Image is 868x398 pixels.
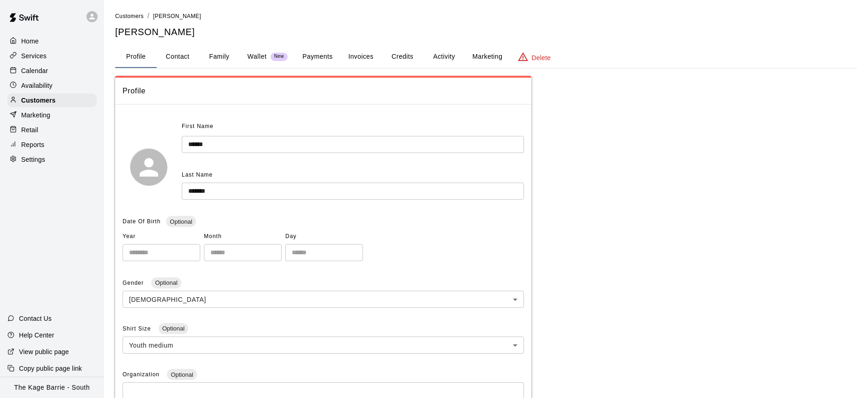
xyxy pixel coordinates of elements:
li: / [148,11,149,21]
a: Customers [115,12,144,19]
div: [DEMOGRAPHIC_DATA] [123,291,524,308]
p: Availability [21,81,53,90]
span: Date Of Birth [123,218,160,225]
button: Family [198,46,240,68]
span: Customers [115,13,144,19]
button: Profile [115,46,157,68]
p: View public page [19,347,69,356]
a: Availability [7,79,97,92]
button: Marketing [465,46,510,68]
span: Organization [123,371,161,378]
div: Youth medium [123,337,524,354]
span: Last Name [182,171,213,178]
span: Optional [151,279,181,286]
p: Customers [21,96,55,105]
span: Gender [123,280,146,286]
p: Help Center [19,331,54,340]
p: Copy public page link [19,364,82,373]
span: Optional [167,371,197,378]
span: Profile [123,85,524,97]
a: Home [7,34,97,48]
span: First Name [182,119,214,134]
p: Retail [21,125,38,135]
p: Home [21,37,39,46]
a: Retail [7,123,97,137]
p: Wallet [247,52,267,61]
p: The Kage Barrie - South [14,383,90,392]
span: Optional [166,218,196,225]
a: Services [7,49,97,63]
button: Contact [157,46,198,68]
p: Reports [21,140,44,149]
a: Calendar [7,64,97,78]
button: Payments [295,46,340,68]
span: Day [285,229,363,244]
button: Invoices [340,46,382,68]
p: Calendar [21,66,48,75]
a: Marketing [7,108,97,122]
p: Contact Us [19,314,52,323]
p: Services [21,51,47,61]
h5: [PERSON_NAME] [115,26,857,38]
a: Customers [7,93,97,107]
div: basic tabs example [115,46,857,68]
span: Year [123,229,200,244]
span: Shirt Size [123,325,153,332]
p: Settings [21,155,45,164]
a: Settings [7,153,97,166]
button: Credits [382,46,423,68]
span: Optional [159,325,188,332]
button: Activity [423,46,465,68]
nav: breadcrumb [115,11,857,21]
span: New [271,54,288,60]
span: Month [204,229,282,244]
span: [PERSON_NAME] [153,13,201,19]
a: Reports [7,138,97,152]
p: Delete [532,53,551,62]
p: Marketing [21,110,50,120]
